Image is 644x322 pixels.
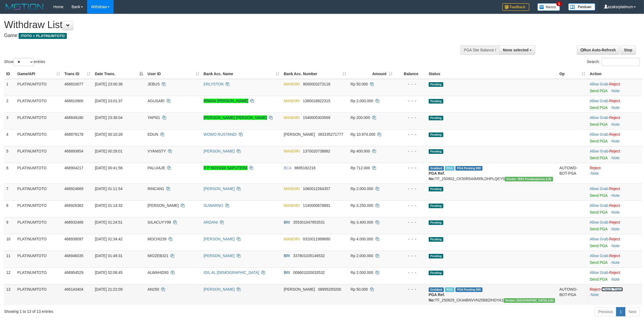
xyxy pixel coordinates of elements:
a: Stop [620,45,636,55]
td: · [587,217,642,234]
span: YAPI01 [147,115,160,120]
span: BCA [284,166,291,170]
span: Vendor URL: https://dashboard.q2checkout.com/secure [505,177,553,181]
a: Send PGA [590,122,607,127]
span: PGA Pending [455,166,483,171]
a: Reject [609,82,620,86]
a: Reject [590,166,600,170]
span: BRI [284,254,290,258]
a: [PERSON_NAME] [204,187,235,191]
a: Send PGA [590,105,607,110]
a: ARDANI [204,220,218,224]
span: Rp 2.000.000 [351,270,373,275]
select: Showentries [14,58,34,66]
span: Rp 200.000 [351,115,370,120]
th: Date Trans.: activate to sort column descending [93,69,146,79]
span: Pending [429,220,443,225]
span: JEBUS [147,82,160,86]
span: · [590,203,609,208]
span: Pending [429,271,443,275]
span: GILACUYY99 [147,220,171,224]
td: PLATINUMTOTO [15,234,62,251]
span: MANDIRI [284,149,300,153]
td: TF_250902_CK50R544M99LDHPLQEY5 [427,163,557,184]
div: - - - [397,203,424,208]
span: 468849180 [64,115,83,120]
span: Marked by azaksrplatinum [445,287,454,292]
span: · [590,254,609,258]
div: - - - [397,165,424,171]
button: None selected [499,45,535,55]
span: [DATE] 23:38:04 [95,115,123,120]
td: · · [587,284,642,305]
a: Note [612,105,620,110]
td: · [587,146,642,163]
span: 466143404 [64,287,83,291]
span: Copy 1370020738882 to clipboard [303,149,330,153]
a: Run Auto-Refresh [577,45,619,55]
th: Action [587,69,642,79]
td: TF_250829_CK44BNVVN25B8ZIHDYA1 [427,284,557,305]
span: BRI [284,270,290,275]
span: Pending [429,204,443,208]
td: PLATINUMTOTO [15,184,62,200]
a: Reject [609,115,620,120]
td: PLATINUMTOTO [15,251,62,267]
a: Note [612,89,620,93]
td: 6 [4,163,15,184]
span: · [590,149,609,153]
span: [DATE] 01:49:31 [95,254,123,258]
a: Send PGA [590,210,607,214]
span: Rp 2.000.000 [351,254,373,258]
span: ITOTO > PLATINUMTOTO [19,33,67,39]
a: Send PGA [590,277,607,281]
span: VYANISTY [147,149,166,153]
a: SUWARNO [204,203,223,208]
span: 468810900 [64,99,83,103]
a: Allow Grab [590,187,608,191]
span: 468893654 [64,149,83,153]
a: Note [612,156,620,160]
span: 468932488 [64,220,83,224]
span: MANDIRI [284,237,300,241]
span: [DATE] 02:06:45 [95,270,123,275]
td: 10 [4,234,15,251]
span: Rp 4.000.000 [351,237,373,241]
span: 468924669 [64,187,83,191]
a: Reject [609,270,620,275]
span: Rp 400.000 [351,149,370,153]
a: Reject [609,203,620,208]
span: [DATE] 00:28:01 [95,149,123,153]
td: AUTOWD-BOT-PGA [557,163,587,184]
span: Pending [429,82,443,87]
a: Send PGA [590,193,607,198]
span: Copy 008601020033532 to clipboard [293,270,325,275]
span: Pending [429,149,443,154]
a: IDIL AL [DEMOGRAPHIC_DATA] [204,270,259,275]
span: Pending [429,99,443,104]
th: Amount: activate to sort column ascending [348,69,395,79]
span: Copy 9000003273118 to clipboard [303,82,330,86]
td: PLATINUMTOTO [15,129,62,146]
span: Pending [429,132,443,137]
td: 12 [4,267,15,284]
td: 1 [4,79,15,96]
input: Search: [602,58,640,66]
span: Rp 3.250.000 [351,203,373,208]
span: Copy 083195271777 to clipboard [318,132,343,137]
a: Note [612,277,620,281]
td: · [587,267,642,284]
td: PLATINUMTOTO [15,79,62,96]
a: [PERSON_NAME] [PERSON_NAME] [204,115,267,120]
td: 11 [4,251,15,267]
span: 468946035 [64,254,83,258]
span: RINCAN1 [147,187,164,191]
span: Rp 50.000 [351,82,368,86]
a: Allow Grab [590,82,608,86]
span: Copy 0310011999680 to clipboard [303,237,330,241]
div: - - - [397,220,424,225]
th: Status [427,69,557,79]
b: PGA Ref. No: [429,293,445,302]
span: Copy 1540005303569 to clipboard [303,115,330,120]
a: [PERSON_NAME] [204,237,235,241]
